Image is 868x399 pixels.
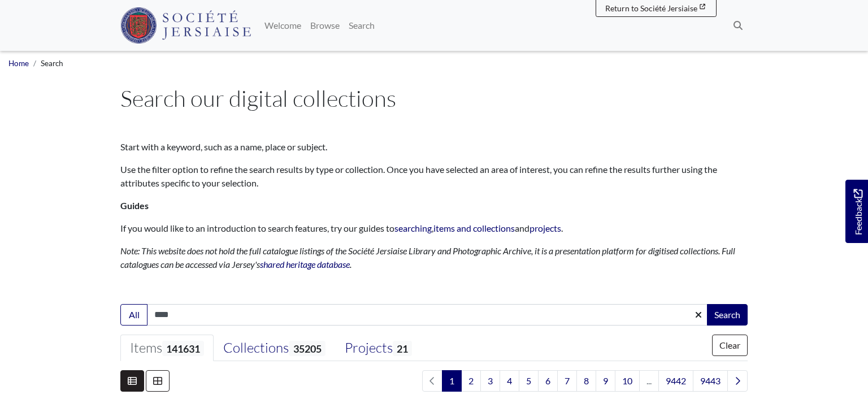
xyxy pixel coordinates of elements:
span: 21 [393,341,412,356]
button: Clear [712,335,748,356]
a: Goto page 3 [480,370,500,392]
em: Note: This website does not hold the full catalogue listings of the Société Jersiaise Library and... [120,245,735,270]
a: Welcome [260,14,306,37]
a: Goto page 6 [538,370,558,392]
a: shared heritage database [260,259,350,270]
a: Search [344,14,379,37]
a: Next page [727,370,748,392]
span: 35205 [289,341,325,356]
a: Goto page 2 [461,370,481,392]
a: Goto page 4 [500,370,519,392]
p: Start with a keyword, such as a name, place or subject. [120,140,748,154]
nav: pagination [418,370,748,392]
a: Société Jersiaise logo [120,5,251,46]
span: Goto page 1 [442,370,462,392]
a: Home [8,59,29,68]
a: projects [530,223,561,233]
input: Enter one or more search terms... [147,304,708,326]
button: Search [707,304,748,326]
img: Société Jersiaise [120,7,251,44]
div: Items [130,340,204,357]
a: items and collections [433,223,515,233]
p: If you would like to an introduction to search features, try our guides to , and . [120,222,748,235]
div: Projects [345,340,412,357]
a: Would you like to provide feedback? [845,180,868,243]
a: Goto page 8 [576,370,596,392]
a: Goto page 7 [557,370,577,392]
div: Collections [223,340,325,357]
span: Return to Société Jersiaise [605,3,697,13]
li: Previous page [422,370,442,392]
a: Goto page 9 [596,370,615,392]
a: Goto page 5 [519,370,539,392]
button: All [120,304,147,326]
a: searching [394,223,432,233]
span: Feedback [851,189,865,235]
a: Goto page 9443 [693,370,728,392]
h1: Search our digital collections [120,85,748,112]
span: 141631 [162,341,204,356]
a: Goto page 9442 [658,370,693,392]
strong: Guides [120,200,149,211]
p: Use the filter option to refine the search results by type or collection. Once you have selected ... [120,163,748,190]
a: Browse [306,14,344,37]
a: Goto page 10 [615,370,640,392]
span: Search [41,59,63,68]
